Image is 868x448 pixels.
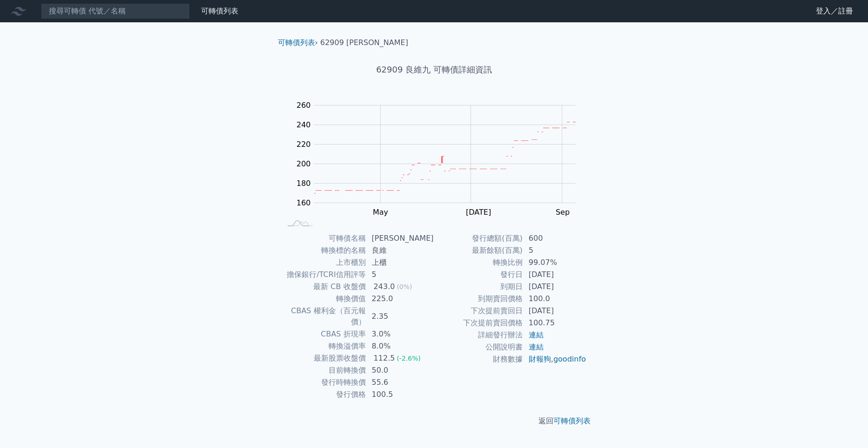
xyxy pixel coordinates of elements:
[366,293,434,305] td: 225.0
[282,232,366,244] td: 可轉債名稱
[373,208,388,217] tspan: May
[282,244,366,257] td: 轉換標的名稱
[366,232,434,244] td: [PERSON_NAME]
[296,140,311,149] tspan: 220
[366,257,434,269] td: 上櫃
[529,343,544,351] a: 連結
[434,281,523,293] td: 到期日
[320,37,408,48] li: 62909 [PERSON_NAME]
[296,101,311,110] tspan: 260
[523,305,587,317] td: [DATE]
[434,269,523,281] td: 發行日
[523,317,587,329] td: 100.75
[553,416,591,425] a: 可轉債列表
[523,353,587,365] td: ,
[282,257,366,269] td: 上市櫃別
[434,353,523,365] td: 財務數據
[434,329,523,341] td: 詳細發行辦法
[366,340,434,352] td: 8.0%
[296,120,311,129] tspan: 240
[282,293,366,305] td: 轉換價值
[270,415,598,427] p: 返回
[282,376,366,389] td: 發行時轉換價
[529,355,551,363] a: 財報狗
[397,355,421,362] span: (-2.6%)
[523,293,587,305] td: 100.0
[282,364,366,376] td: 目前轉換價
[434,305,523,317] td: 下次提前賣回日
[282,389,366,401] td: 發行價格
[296,179,311,188] tspan: 180
[270,63,598,76] h1: 62909 良維九 可轉債詳細資訊
[296,198,311,207] tspan: 160
[523,269,587,281] td: [DATE]
[523,232,587,244] td: 600
[372,353,397,364] div: 112.5
[372,281,397,292] div: 243.0
[529,330,544,339] a: 連結
[523,281,587,293] td: [DATE]
[434,317,523,329] td: 下次提前賣回價格
[366,389,434,401] td: 100.5
[366,244,434,257] td: 良維
[434,293,523,305] td: 到期賣回價格
[434,257,523,269] td: 轉換比例
[314,122,575,193] g: Series
[296,159,311,168] tspan: 200
[434,244,523,257] td: 最新餘額(百萬)
[556,208,570,217] tspan: Sep
[278,37,318,48] li: ›
[282,340,366,352] td: 轉換溢價率
[282,328,366,340] td: CBAS 折現率
[434,232,523,244] td: 發行總額(百萬)
[366,364,434,376] td: 50.0
[282,352,366,364] td: 最新股票收盤價
[523,257,587,269] td: 99.07%
[434,341,523,353] td: 公開說明書
[282,281,366,293] td: 最新 CB 收盤價
[366,305,434,328] td: 2.35
[397,283,412,290] span: (0%)
[201,7,238,15] a: 可轉債列表
[553,355,586,363] a: goodinfo
[366,269,434,281] td: 5
[278,38,315,47] a: 可轉債列表
[466,208,491,217] tspan: [DATE]
[41,3,190,19] input: 搜尋可轉債 代號／名稱
[282,305,366,328] td: CBAS 權利金（百元報價）
[292,101,590,236] g: Chart
[808,4,861,19] a: 登入／註冊
[282,269,366,281] td: 擔保銀行/TCRI信用評等
[523,244,587,257] td: 5
[366,328,434,340] td: 3.0%
[366,376,434,389] td: 55.6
